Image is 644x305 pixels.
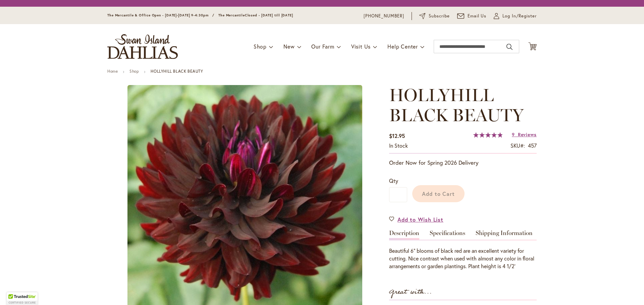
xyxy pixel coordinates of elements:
span: Closed - [DATE] till [DATE] [245,13,293,17]
span: 9 [512,131,515,138]
span: Subscribe [429,13,450,19]
strong: Great with... [389,287,432,298]
span: $12.95 [389,132,405,139]
span: Log In/Register [502,13,537,19]
a: Email Us [457,13,487,19]
div: TrustedSite Certified [7,292,38,305]
a: Shop [129,69,139,74]
div: Detailed Product Info [389,230,537,270]
div: Availability [389,142,408,150]
a: Home [107,69,118,74]
span: Email Us [468,13,487,19]
a: store logo [107,34,178,59]
span: Add to Wish List [397,216,443,223]
strong: HOLLYHILL BLACK BEAUTY [151,69,203,74]
strong: SKU [511,142,525,149]
span: In stock [389,142,408,149]
a: Shipping Information [476,230,533,240]
a: 9 Reviews [512,131,537,138]
p: Order Now for Spring 2026 Delivery [389,159,537,167]
span: HOLLYHILL BLACK BEAUTY [389,84,524,126]
a: Log In/Register [494,13,537,19]
span: The Mercantile & Office Open - [DATE]-[DATE] 9-4:30pm / The Mercantile [107,13,245,17]
div: Beautiful 6" blooms of black red are an excellent variety for cutting. Nice contrast when used wi... [389,247,537,270]
span: Our Farm [311,43,334,50]
span: Reviews [518,131,537,138]
span: Help Center [387,43,418,50]
a: Specifications [430,230,465,240]
div: 457 [528,142,537,150]
a: Add to Wish List [389,216,443,223]
a: Description [389,230,419,240]
span: Visit Us [351,43,371,50]
span: New [283,43,294,50]
span: Shop [254,43,267,50]
a: Subscribe [419,13,450,19]
div: 98% [473,132,503,138]
span: Qty [389,177,398,184]
a: [PHONE_NUMBER] [364,13,404,19]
